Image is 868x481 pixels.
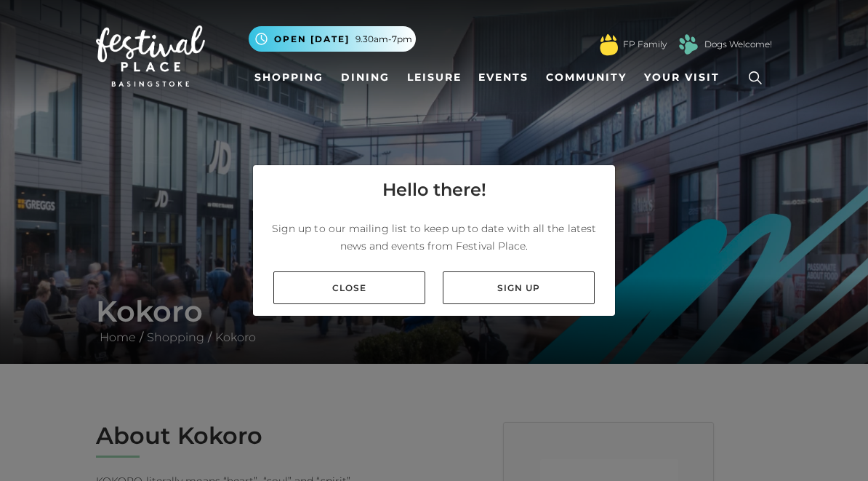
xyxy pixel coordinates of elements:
span: Your Visit [644,70,720,85]
a: Close [273,271,425,304]
a: Sign up [443,271,595,304]
a: Community [540,64,632,91]
button: Open [DATE] 9.30am-7pm [249,26,416,52]
h4: Hello there! [382,177,486,203]
a: Dogs Welcome! [704,38,772,51]
span: 9.30am-7pm [355,33,412,46]
a: FP Family [623,38,667,51]
span: Open [DATE] [274,33,350,46]
p: Sign up to our mailing list to keep up to date with all the latest news and events from Festival ... [265,220,603,255]
a: Shopping [249,64,329,91]
a: Events [473,64,534,91]
a: Dining [335,64,395,91]
a: Your Visit [638,64,733,91]
a: Leisure [401,64,467,91]
img: Festival Place Logo [96,25,205,87]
